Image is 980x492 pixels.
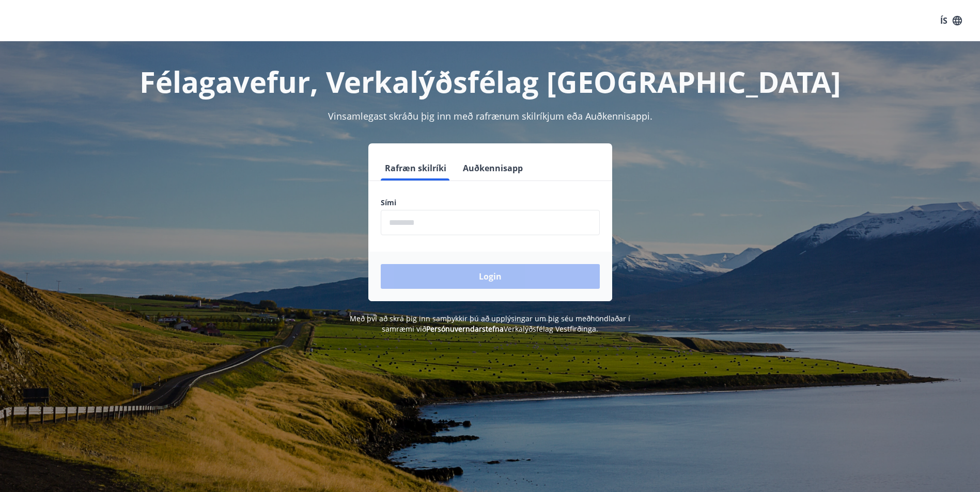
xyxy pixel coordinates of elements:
label: Sími [381,198,600,208]
button: Auðkennisapp [459,156,527,181]
a: Persónuverndarstefna [426,324,504,334]
span: Með því að skrá þig inn samþykkir þú að upplýsingar um þig séu meðhöndlaðar í samræmi við Verkalý... [350,314,630,334]
button: ÍS [935,11,968,30]
span: Vinsamlegast skráðu þig inn með rafrænum skilríkjum eða Auðkennisappi. [328,110,652,122]
h1: Félagavefur, Verkalýðsfélag [GEOGRAPHIC_DATA] [131,62,850,101]
button: Rafræn skilríki [381,156,450,181]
